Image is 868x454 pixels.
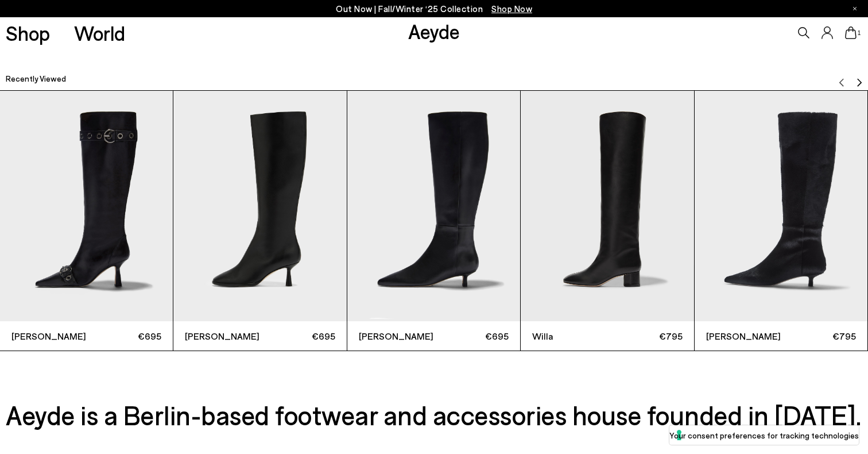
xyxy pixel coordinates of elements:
img: Willa Leather Over-Knee Boots [521,91,693,322]
button: Your consent preferences for tracking technologies [669,425,859,445]
span: [PERSON_NAME] [185,329,260,343]
img: Sabrina Ponyhair Black [695,91,867,322]
a: [PERSON_NAME] €695 [347,91,520,351]
img: Catherine High Sock Boots [173,91,346,322]
a: [PERSON_NAME] €695 [173,91,346,351]
img: Sabrina Knee-High Boots [347,91,520,322]
div: 3 / 6 [347,90,521,351]
img: svg%3E [855,78,864,87]
span: €795 [781,329,856,343]
a: Shop [6,23,50,43]
a: Aeyde [408,19,460,43]
span: [PERSON_NAME] [359,329,434,343]
h2: Recently Viewed [6,73,66,84]
label: Your consent preferences for tracking technologies [669,429,859,441]
button: Next slide [855,70,864,87]
div: 4 / 6 [521,90,694,351]
span: Navigate to /collections/new-in [491,3,532,14]
a: World [74,23,125,43]
button: Previous slide [837,70,846,87]
span: [PERSON_NAME] [706,329,781,343]
span: Willa [532,329,607,343]
img: svg%3E [837,78,846,87]
a: Willa €795 [521,91,693,351]
div: 2 / 6 [173,90,347,351]
span: 1 [857,30,862,36]
h3: Aeyde is a Berlin-based footwear and accessories house founded in [DATE]. [6,399,862,430]
span: €795 [607,329,683,343]
span: €695 [433,329,509,343]
div: 5 / 6 [695,90,868,351]
a: 1 [845,26,857,39]
span: €695 [260,329,335,343]
span: €695 [87,329,162,343]
span: [PERSON_NAME] [11,329,87,343]
a: [PERSON_NAME] €795 [695,91,867,351]
p: Out Now | Fall/Winter ‘25 Collection [336,2,532,16]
